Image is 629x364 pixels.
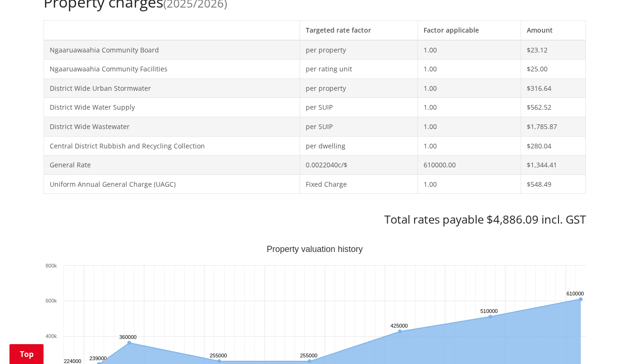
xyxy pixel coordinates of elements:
[521,78,585,98] td: $316.64
[300,78,418,98] td: per property
[300,20,418,40] th: Targeted rate factor
[521,60,585,79] td: $25.00
[44,136,300,156] td: Central District Rubbish and Recycling Collection
[521,156,585,175] td: $1,344.41
[300,117,418,136] td: per SUIP
[89,355,107,361] text: 239000
[44,78,300,98] td: District Wide Urban Stormwater
[418,60,521,79] td: 1.00
[300,353,318,358] text: 255000
[45,298,57,303] text: 600k
[480,308,498,314] text: 510000
[398,329,402,333] path: Saturday, Jun 30, 12:00, 425,000. Capital Value.
[308,359,311,363] path: Tuesday, Jun 30, 12:00, 255,000. Capital Value.
[44,174,300,194] td: Uniform Annual General Charge (UAGC)
[521,20,585,40] th: Amount
[488,315,492,319] path: Wednesday, Jun 30, 12:00, 510,000. Capital Value.
[119,334,137,340] text: 360000
[418,156,521,175] td: 610000.00
[418,78,521,98] td: 1.00
[300,174,418,194] td: Fixed Charge
[300,40,418,60] td: per property
[300,98,418,117] td: per SUIP
[217,359,221,363] path: Saturday, Jun 30, 12:00, 255,000. Capital Value.
[266,244,363,254] text: Property valuation history
[44,60,300,79] td: Ngaaruawaahia Community Facilities
[300,156,418,175] td: 0.0022040c/$
[210,353,227,358] text: 255000
[418,20,521,40] th: Factor applicable
[300,136,418,156] td: per dwelling
[521,98,585,117] td: $562.52
[418,40,521,60] td: 1.00
[418,174,521,194] td: 1.00
[44,213,586,226] h3: Total rates payable $4,886.09 incl. GST
[567,291,584,296] text: 610000
[418,136,521,156] td: 1.00
[418,98,521,117] td: 1.00
[45,263,57,269] text: 800k
[300,60,418,79] td: per rating unit
[521,117,585,136] td: $1,785.87
[521,174,585,194] td: $548.49
[44,98,300,117] td: District Wide Water Supply
[9,344,44,364] a: Top
[44,156,300,175] td: General Rate
[418,117,521,136] td: 1.00
[521,40,585,60] td: $23.12
[521,136,585,156] td: $280.04
[45,333,57,339] text: 400k
[44,40,300,60] td: Ngaaruawaahia Community Board
[44,117,300,136] td: District Wide Wastewater
[579,297,583,301] path: Sunday, Jun 30, 12:00, 610,000. Capital Value.
[127,341,131,345] path: Tuesday, Jun 30, 12:00, 360,000. Capital Value.
[585,324,620,358] iframe: Messenger Launcher
[390,323,408,329] text: 425000
[64,358,81,364] text: 224000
